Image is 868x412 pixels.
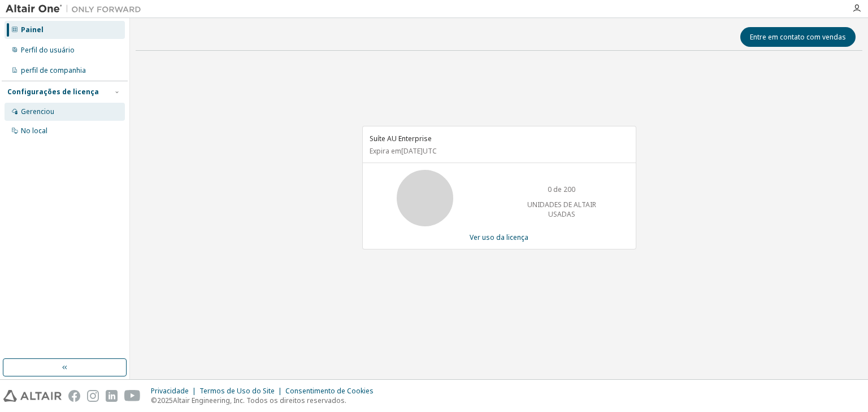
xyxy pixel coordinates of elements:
[87,390,99,402] img: instagram.svg
[21,45,75,55] font: Perfil do usuário
[470,233,528,242] font: Ver uso da licença
[173,396,346,405] font: Altair Engineering, Inc. Todos os direitos reservados.
[401,146,423,156] font: [DATE]
[199,386,275,396] font: Termos de Uso do Site
[740,27,856,47] button: Entre em contato com vendas
[285,386,374,396] font: Consentimento de Cookies
[548,185,575,194] font: 0 de 200
[157,396,173,405] font: 2025
[21,107,54,116] font: Gerenciou
[7,87,99,97] font: Configurações de licença
[370,146,401,156] font: Expira em
[151,396,157,405] font: ©
[151,386,189,396] font: Privacidade
[370,134,432,143] font: Suíte AU Enterprise
[68,390,80,402] img: facebook.svg
[106,390,118,402] img: linkedin.svg
[3,390,62,402] img: altair_logo.svg
[527,200,596,219] font: UNIDADES DE ALTAIR USADAS
[21,65,86,75] font: perfil de companhia
[423,146,437,156] font: UTC
[21,25,44,34] font: Painel
[21,126,47,135] font: No local
[6,3,147,15] img: Altair Um
[750,32,846,42] font: Entre em contato com vendas
[124,390,141,402] img: youtube.svg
